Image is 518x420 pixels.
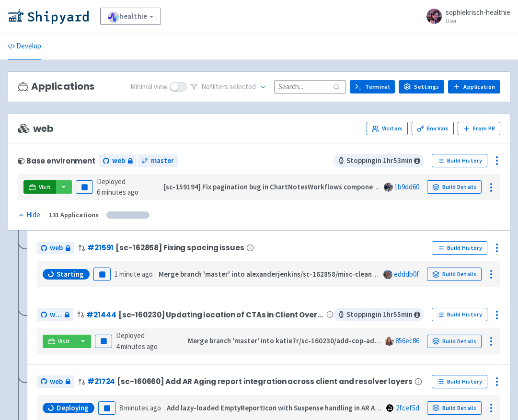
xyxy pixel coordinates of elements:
time: 8 minutes ago [119,403,161,412]
a: master [138,154,178,167]
span: [sc-160660] Add AR Aging report integration across client and resolver layers [117,377,412,385]
span: No filter s [201,82,256,93]
strong: Add lazy-loaded EmptyReportIcon with Suspense handling in AR Aging wrapper [167,403,417,412]
span: Stopping in 1 hr 53 min [334,154,424,167]
a: Build History [432,241,487,255]
a: Visit [43,335,75,348]
a: web [37,308,73,321]
img: Shipyard logo [8,9,89,24]
a: web [37,242,74,255]
div: 131 Applications [49,210,99,221]
div: Base environment [18,157,95,165]
a: Build Details [427,180,482,194]
a: Settings [399,80,444,93]
button: Hide [18,210,41,221]
a: 856ec86 [395,336,419,345]
button: Pause [95,335,112,348]
a: 1b9dd60 [394,182,419,191]
span: sophiekrisch-healthie [446,8,510,17]
input: Search... [274,80,346,93]
a: #21444 [86,310,116,320]
button: From PR [458,122,500,135]
span: Deploying [57,403,89,413]
a: sophiekrisch-healthie User [421,9,510,24]
span: web [50,376,63,387]
div: Hide [18,210,40,221]
a: Build History [432,375,487,388]
span: Deployed [116,331,158,351]
a: #21591 [87,243,114,253]
time: 6 minutes ago [97,187,138,197]
a: Develop [8,33,41,60]
span: Starting [57,269,84,279]
a: Build Details [427,268,482,281]
span: Stopping in 1 hr 55 min [334,308,424,321]
button: Pause [76,180,93,194]
a: healthie [100,8,161,25]
span: Deployed [97,177,138,197]
span: Visit [58,338,70,345]
span: Visit [39,183,51,191]
a: Build History [432,154,487,167]
span: web [50,309,62,320]
a: Env Vars [412,122,454,135]
a: Build Details [427,401,482,415]
strong: Merge branch 'master' into alexanderjenkins/sc-162858/misc-cleanup-ticket [159,269,402,279]
button: Pause [93,268,111,281]
span: [sc-160230] Updating location of CTAs in Client Overview [118,311,324,319]
a: web [99,154,137,167]
a: edddb0f [394,269,419,279]
strong: [sc-159194] Fix pagination bug in ChartNotesWorkflows component (#21742) [163,182,410,191]
span: selected [230,82,256,91]
span: [sc-162858] Fixing spacing issues [115,244,244,252]
button: Pause [98,401,115,415]
a: Visitors [367,122,408,135]
a: web [37,375,74,388]
strong: Merge branch 'master' into katie7r/sc-160230/add-cop-add-ctas [188,336,395,345]
a: #21724 [87,376,115,386]
a: 2fcef5d [396,403,419,412]
time: 4 minutes ago [116,342,158,351]
a: Visit [23,180,56,194]
small: User [446,18,510,24]
h3: Applications [18,81,94,92]
a: Terminal [350,80,395,93]
a: Build Details [427,335,482,348]
a: Application [448,80,500,93]
span: web [112,155,125,166]
time: 1 minute ago [115,269,153,279]
span: Minimal view [130,82,168,93]
span: master [151,155,174,166]
a: Build History [432,308,487,321]
span: web [50,243,63,254]
span: web [18,123,53,134]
